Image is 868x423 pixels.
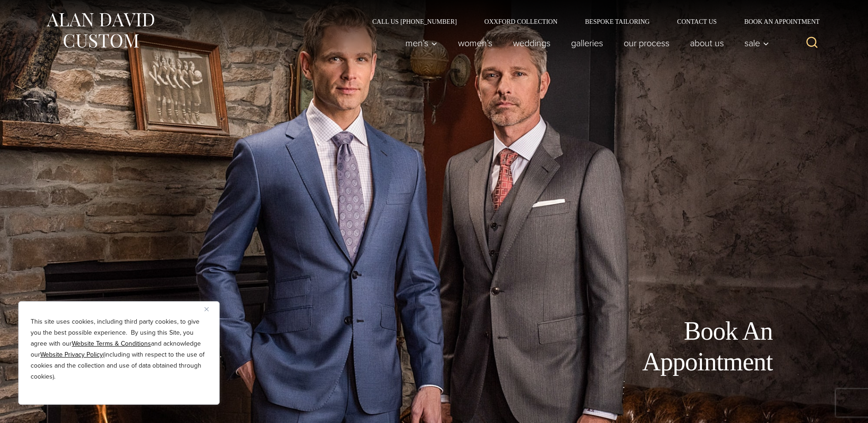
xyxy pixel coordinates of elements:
[470,18,571,25] a: Oxxford Collection
[31,316,207,382] p: This site uses cookies, including third party cookies, to give you the best possible experience. ...
[663,18,731,25] a: Contact Us
[72,339,151,348] a: Website Terms & Conditions
[571,18,663,25] a: Bespoke Tailoring
[801,32,823,54] button: View Search Form
[447,34,502,52] a: Women’s
[205,307,209,311] img: Close
[679,34,734,52] a: About Us
[395,34,774,52] nav: Primary Navigation
[205,304,216,315] button: Close
[744,38,769,48] span: Sale
[359,18,471,25] a: Call Us [PHONE_NUMBER]
[40,350,103,359] a: Website Privacy Policy
[405,38,437,48] span: Men’s
[45,10,155,51] img: Alan David Custom
[502,34,561,52] a: weddings
[613,34,679,52] a: Our Process
[359,18,823,25] nav: Secondary Navigation
[730,18,823,25] a: Book an Appointment
[567,316,773,377] h1: Book An Appointment
[561,34,613,52] a: Galleries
